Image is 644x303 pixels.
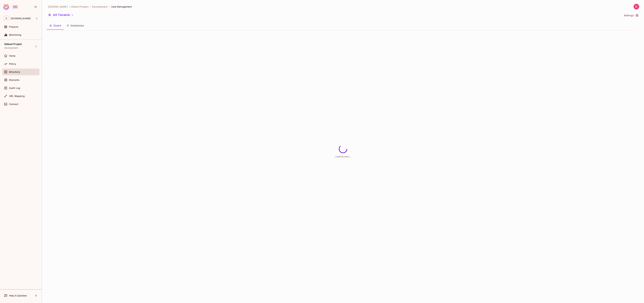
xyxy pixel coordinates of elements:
span: Development [4,47,18,49]
span: Workspace: deuna.com [11,17,31,20]
span: the active workspace [48,5,68,8]
span: the active environment [92,5,108,8]
span: Monitoring [9,34,21,36]
span: Help & Updates [9,294,27,297]
span: Default Project [4,43,22,45]
span: Connect [9,103,18,105]
span: User Management [111,5,132,8]
span: Projects [9,25,18,28]
button: Instances [64,21,87,30]
span: the active project [71,5,89,8]
span: D [4,16,9,21]
img: Karen Stefanny Lopez [634,4,639,9]
button: Settings [623,13,639,18]
span: Audit Log [9,87,20,89]
span: Policy [9,63,16,65]
li: / [109,5,110,8]
span: Elements [9,79,19,81]
span: URL Mapping [9,95,25,97]
span: Loading Users... [335,155,351,158]
span: Directory [9,71,20,73]
li: / [69,5,70,8]
li: / [90,5,91,8]
button: Users [47,21,64,30]
img: SReyMgAAAABJRU5ErkJggg== [3,4,9,10]
button: All Tenants [47,12,75,18]
div: Pro [13,5,18,9]
span: Home [9,54,16,57]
